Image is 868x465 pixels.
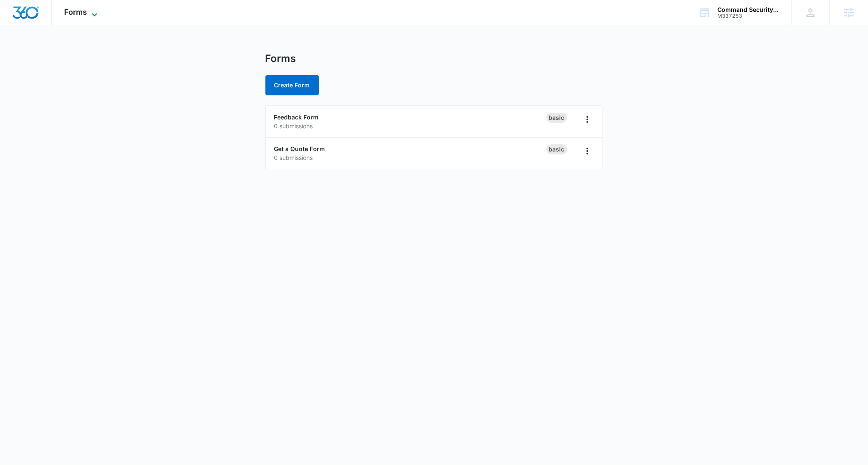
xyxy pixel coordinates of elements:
[274,145,325,152] a: Get a Quote Form
[274,122,546,130] p: 0 submissions
[265,52,296,65] h1: Forms
[717,6,779,13] div: account name
[265,75,319,95] button: Create Form
[274,153,546,162] p: 0 submissions
[546,113,567,123] div: Basic
[581,144,594,158] button: Overflow Menu
[546,144,567,154] div: Basic
[581,113,594,126] button: Overflow Menu
[717,13,779,19] div: account id
[65,8,87,16] span: Forms
[274,114,319,121] a: Feedback Form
